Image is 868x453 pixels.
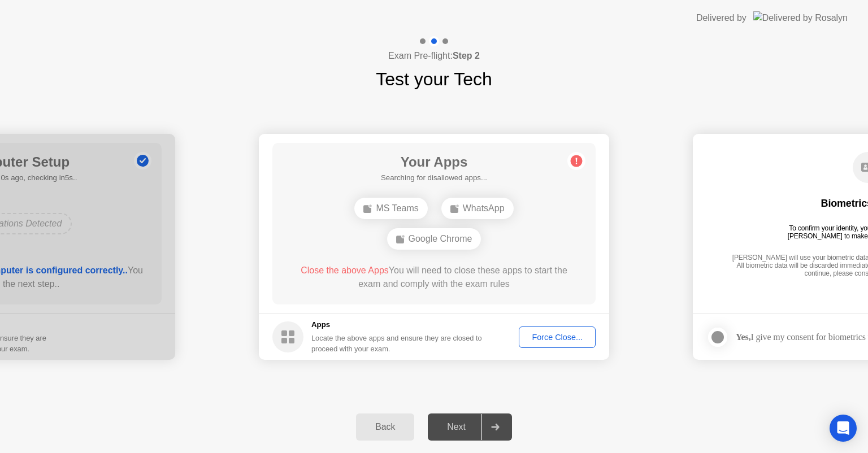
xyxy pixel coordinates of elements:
[354,198,427,219] div: MS Teams
[388,49,480,63] h4: Exam Pre-flight:
[453,51,480,60] b: Step 2
[311,319,483,330] h5: Apps
[431,422,481,432] div: Next
[753,11,848,24] img: Delivered by Rosalyn
[519,326,596,348] button: Force Close...
[428,413,512,441] button: Next
[696,11,747,25] div: Delivered by
[830,415,857,442] div: Open Intercom Messenger
[356,413,414,441] button: Back
[376,66,492,93] h1: Test your Tech
[523,333,592,342] div: Force Close...
[381,172,487,184] h5: Searching for disallowed apps...
[301,265,389,275] span: Close the above Apps
[289,264,580,291] div: You will need to close these apps to start the exam and comply with the exam rules
[736,332,750,342] strong: Yes,
[311,333,483,354] div: Locate the above apps and ensure they are closed to proceed with your exam.
[381,152,487,172] h1: Your Apps
[359,422,411,432] div: Back
[387,228,481,250] div: Google Chrome
[441,198,514,219] div: WhatsApp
